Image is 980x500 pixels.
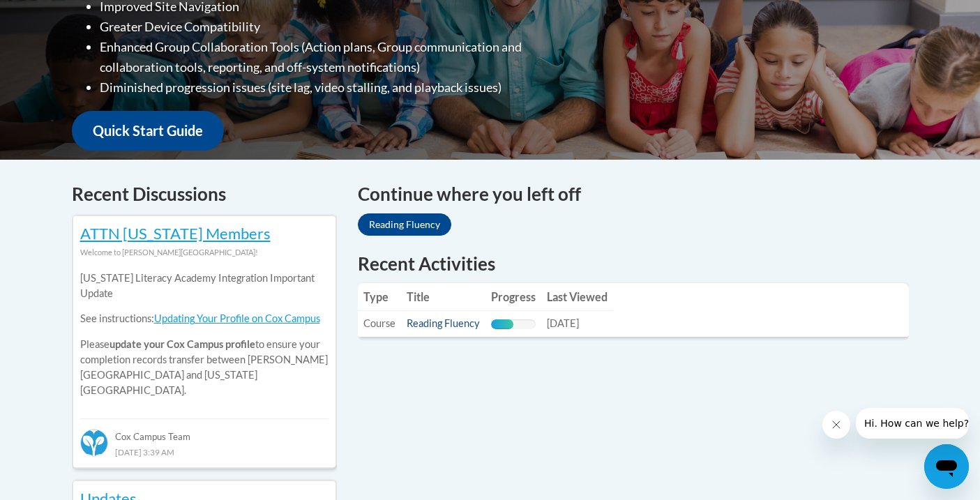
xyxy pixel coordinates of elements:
[541,283,613,311] th: Last Viewed
[358,181,909,208] h4: Continue where you left off
[72,181,337,208] h4: Recent Discussions
[363,317,395,329] span: Course
[72,111,224,151] a: Quick Start Guide
[100,37,578,77] li: Enhanced Group Collaboration Tools (Action plans, Group communication and collaboration tools, re...
[358,213,451,236] a: Reading Fluency
[401,283,485,311] th: Title
[110,338,255,350] b: update your Cox Campus profile
[80,429,108,457] img: Cox Campus Team
[358,251,909,276] h1: Recent Activities
[547,317,579,329] span: [DATE]
[80,224,271,243] a: ATTN [US_STATE] Members
[924,444,969,489] iframe: Button to launch messaging window
[80,444,329,460] div: [DATE] 3:39 AM
[856,408,969,439] iframe: Message from company
[100,17,578,37] li: Greater Device Compatibility
[100,77,578,98] li: Diminished progression issues (site lag, video stalling, and playback issues)
[80,271,329,301] p: [US_STATE] Literacy Academy Integration Important Update
[154,312,320,324] a: Updating Your Profile on Cox Campus
[80,418,329,444] div: Cox Campus Team
[491,319,513,329] div: Progress, %
[407,317,480,329] a: Reading Fluency
[358,283,401,311] th: Type
[822,411,850,439] iframe: Close message
[80,245,329,260] div: Welcome to [PERSON_NAME][GEOGRAPHIC_DATA]!
[80,260,329,409] div: Please to ensure your completion records transfer between [PERSON_NAME][GEOGRAPHIC_DATA] and [US_...
[485,283,541,311] th: Progress
[80,311,329,326] p: See instructions:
